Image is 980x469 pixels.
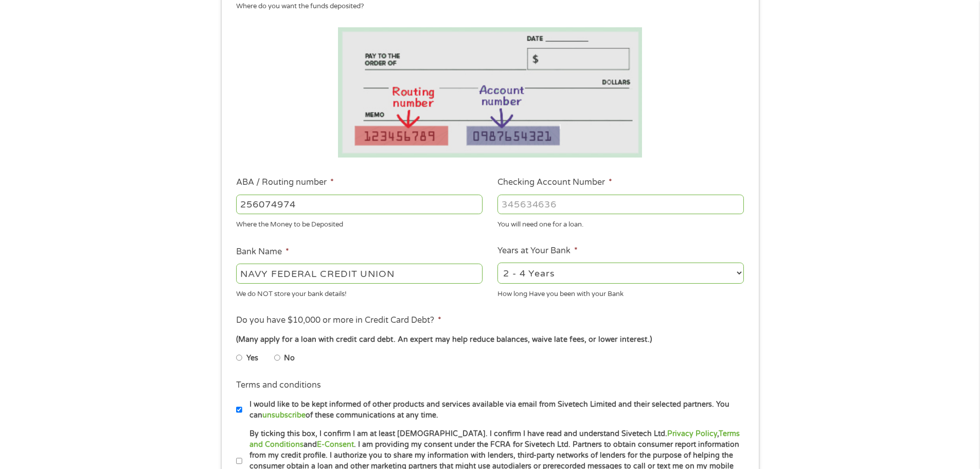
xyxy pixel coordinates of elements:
[317,440,354,449] a: E-Consent
[236,285,483,299] div: We do NOT store your bank details!
[497,177,612,188] label: Checking Account Number
[236,315,441,326] label: Do you have $10,000 or more in Credit Card Debt?
[262,411,306,420] a: unsubscribe
[236,380,321,391] label: Terms and conditions
[236,195,483,214] input: 263177916
[497,246,578,256] label: Years at Your Bank
[236,177,334,188] label: ABA / Routing number
[497,195,744,214] input: 345634636
[667,429,717,438] a: Privacy Policy
[338,27,643,158] img: Routing number location
[284,353,295,364] label: No
[242,399,747,421] label: I would like to be kept informed of other products and services available via email from Sivetech...
[497,285,744,299] div: How long Have you been with your Bank
[236,334,743,345] div: (Many apply for a loan with credit card debt. An expert may help reduce balances, waive late fees...
[250,429,740,449] a: Terms and Conditions
[497,216,744,230] div: You will need one for a loan.
[236,2,736,12] div: Where do you want the funds deposited?
[236,216,483,230] div: Where the Money to be Deposited
[236,247,289,257] label: Bank Name
[246,353,258,364] label: Yes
